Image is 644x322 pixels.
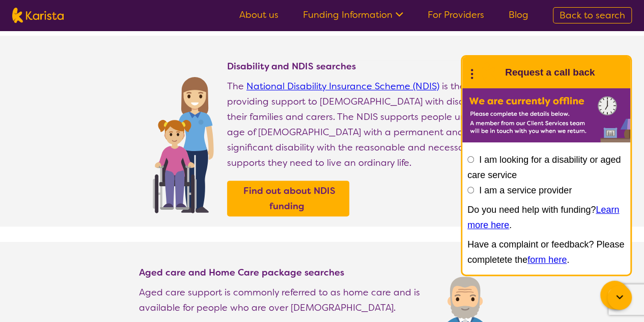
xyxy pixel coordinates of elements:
h4: Disability and NDIS searches [227,60,506,72]
a: About us [239,9,278,21]
label: I am looking for a disability or aged care service [467,155,621,180]
p: Do you need help with funding? . [467,202,625,233]
p: Aged care support is commonly referred to as home care and is available for people who are over [... [139,285,425,315]
h1: Request a call back [505,65,595,80]
a: Find out about NDIS funding [230,183,347,214]
b: Find out about NDIS funding [243,185,335,212]
a: Back to search [553,7,632,23]
img: Karista offline chat form to request call back [462,88,630,142]
label: I am a service provider [479,185,572,195]
img: Karista logo [12,8,64,23]
span: Back to search [559,9,625,21]
button: Channel Menu [600,281,629,309]
h4: Aged care and Home Care package searches [139,266,425,279]
a: Funding Information [303,9,403,21]
a: Blog [509,9,528,21]
a: National Disability Insurance Scheme (NDIS) [246,80,439,92]
p: Have a complaint or feedback? Please completete the . [467,237,625,267]
a: For Providers [428,9,484,21]
img: Find NDIS and Disability services and providers [149,70,217,213]
img: Karista [479,62,499,83]
p: The is the way of providing support to [DEMOGRAPHIC_DATA] with disability, their families and car... [227,79,506,170]
a: form here [527,255,567,265]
